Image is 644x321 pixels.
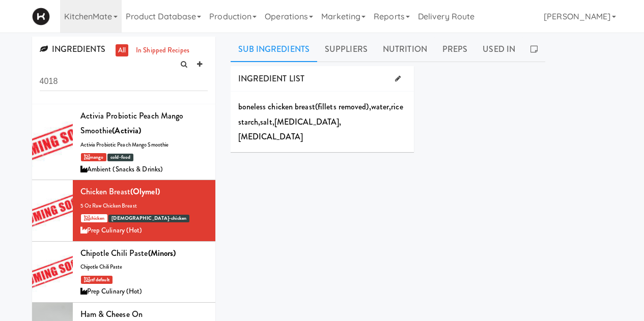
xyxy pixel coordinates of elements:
[80,246,208,261] div: chipotle chili paste
[231,37,318,62] a: Sub Ingredients
[80,163,208,176] div: Ambient (Snacks & Drinks)
[108,215,189,222] span: [DEMOGRAPHIC_DATA]-chicken
[389,101,391,112] span: ,
[32,104,215,181] li: Activia Probiotic Peach Mango Smoothie(Activia)activia probiotic peach mango smoothie mangocold-f...
[112,125,141,136] b: (Activia)
[81,214,108,222] a: chicken
[81,276,113,284] a: ctf default
[272,116,274,128] span: ,
[318,101,367,112] span: fillets removed
[80,285,208,298] div: Prep Culinary (Hot)
[116,44,128,57] a: all
[375,37,435,62] a: Nutrition
[371,101,389,112] span: water
[80,141,169,149] span: activia probiotic peach mango smoothie
[40,72,208,91] input: Search Ingredients
[366,101,369,112] span: )
[369,101,371,112] span: ,
[32,242,215,303] li: chipotle chili paste(Minors)chipotle chili paste ctf defaultPrep Culinary (Hot)
[80,224,208,237] div: Prep Culinary (Hot)
[32,180,215,241] li: Chicken Breast(olymel)5 oz raw chicken breast chicken[DEMOGRAPHIC_DATA]-chickenPrep Culinary (Hot)
[80,184,208,199] div: Chicken Breast
[130,186,160,197] b: (olymel)
[238,131,303,142] span: [MEDICAL_DATA]
[238,73,305,84] span: INGREDIENT LIST
[315,101,318,112] span: (
[40,43,105,55] span: INGREDIENTS
[260,116,272,128] span: salt
[238,101,403,128] span: rice starch
[258,116,260,128] span: ,
[435,37,475,62] a: Preps
[148,247,176,259] b: (Minors)
[32,8,50,25] img: Micromart
[81,153,107,161] a: mango
[80,202,137,210] span: 5 oz raw chicken breast
[133,44,192,57] a: in shipped recipes
[80,263,123,271] span: chipotle chili paste
[80,108,208,138] div: Activia Probiotic Peach Mango Smoothie
[238,101,315,112] span: boneless chicken breast
[107,154,133,161] span: cold-food
[274,116,339,128] span: [MEDICAL_DATA]
[339,116,341,128] span: ,
[317,37,375,62] a: Suppliers
[475,37,523,62] a: Used In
